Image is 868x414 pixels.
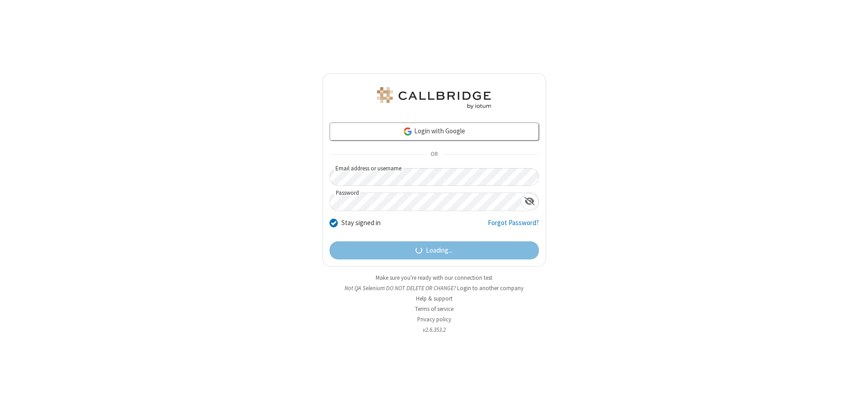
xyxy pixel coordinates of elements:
img: QA Selenium DO NOT DELETE OR CHANGE [375,87,493,109]
div: Show password [521,193,538,210]
img: google-icon.png [403,127,413,136]
a: Terms of service [415,305,453,313]
a: Privacy policy [417,315,451,323]
a: Login with Google [330,122,539,141]
span: OR [427,148,441,161]
input: Password [330,193,521,211]
a: Make sure you're ready with our connection test [376,274,492,282]
a: Help & support [416,295,453,302]
li: Not QA Selenium DO NOT DELETE OR CHANGE? [322,284,546,292]
input: Email address or username [330,168,539,186]
button: Loading... [330,241,539,259]
span: Loading... [426,245,453,256]
li: v2.6.353.2 [322,325,546,334]
button: Login to another company [457,284,524,292]
a: Forgot Password? [488,218,539,235]
label: Stay signed in [341,218,381,228]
